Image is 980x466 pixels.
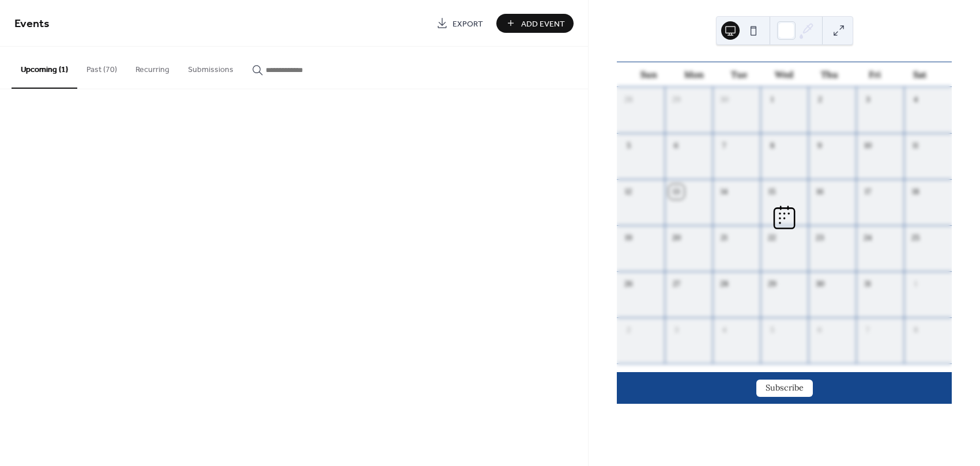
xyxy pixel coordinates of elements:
div: 29 [669,92,684,107]
div: 7 [717,138,732,153]
div: 28 [621,92,636,107]
span: Export [453,18,483,30]
div: Thu [807,62,852,87]
button: Upcoming (1) [12,47,77,89]
div: 30 [717,92,732,107]
div: 8 [908,323,923,338]
div: 23 [812,230,827,245]
button: Past (70) [77,47,126,88]
div: 3 [860,92,875,107]
a: Export [428,14,492,33]
div: 2 [812,92,827,107]
div: Tue [717,62,762,87]
div: Sun [626,62,671,87]
div: 15 [764,184,779,199]
button: Recurring [126,47,179,88]
div: 5 [764,323,779,338]
button: Submissions [179,47,243,88]
div: 6 [669,138,684,153]
div: 27 [669,276,684,291]
div: Wed [762,62,806,87]
div: 26 [621,276,636,291]
div: 12 [621,184,636,199]
div: 10 [860,138,875,153]
div: 7 [860,323,875,338]
div: 20 [669,230,684,245]
div: 2 [621,323,636,338]
div: 8 [764,138,779,153]
div: 13 [669,184,684,199]
div: 29 [764,276,779,291]
div: 30 [812,276,827,291]
div: 3 [669,323,684,338]
div: 4 [717,323,732,338]
div: 4 [908,92,923,107]
div: 19 [621,230,636,245]
div: 21 [717,230,732,245]
div: 1 [908,276,923,291]
div: 14 [717,184,732,199]
div: 17 [860,184,875,199]
div: 31 [860,276,875,291]
div: Fri [852,62,897,87]
div: 25 [908,230,923,245]
div: 24 [860,230,875,245]
div: 9 [812,138,827,153]
div: 11 [908,138,923,153]
div: 16 [812,184,827,199]
span: Events [14,13,50,35]
div: 5 [621,138,636,153]
div: Sat [898,62,943,87]
span: Add Event [521,18,565,30]
button: Subscribe [756,380,813,397]
button: Add Event [496,14,574,33]
div: 6 [812,323,827,338]
div: 22 [764,230,779,245]
div: 28 [717,276,732,291]
div: 18 [908,184,923,199]
div: 1 [764,92,779,107]
div: Mon [671,62,716,87]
